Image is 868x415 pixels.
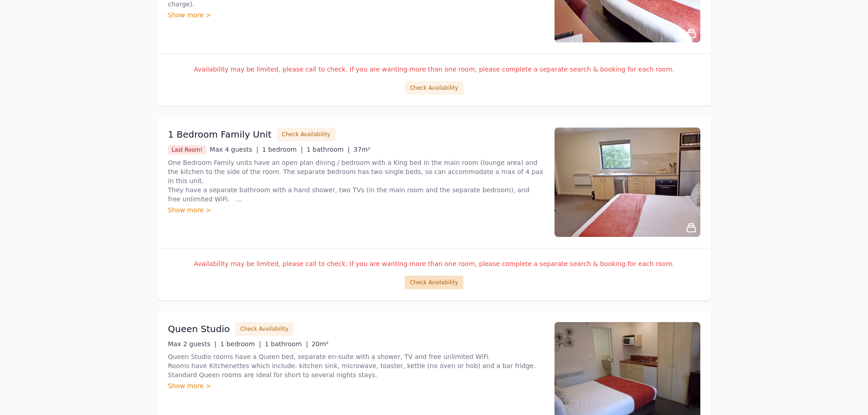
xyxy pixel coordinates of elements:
[405,81,463,95] button: Check Availability
[168,205,544,215] div: Show more >
[235,322,293,336] button: Check Availability
[265,340,308,348] span: 1 bathroom |
[168,340,217,348] span: Max 2 guests |
[168,65,700,74] p: Availability may be limited, please call to check. If you are wanting more than one room, please ...
[168,145,206,154] span: Last Room!
[405,276,463,289] button: Check Availability
[168,128,272,141] h3: 1 Bedroom Family Unit
[168,381,544,390] div: Show more >
[354,146,370,153] span: 37m²
[312,340,329,348] span: 20m²
[168,323,230,335] h3: Queen Studio
[168,10,544,20] div: Show more >
[168,259,700,268] p: Availability may be limited, please call to check. If you are wanting more than one room, please ...
[210,146,258,153] span: Max 4 guests |
[307,146,350,153] span: 1 bathroom |
[262,146,303,153] span: 1 bedroom |
[168,352,544,379] p: Queen Studio rooms have a Queen bed, separate en-suite with a shower, TV and free unlimited WiFi....
[220,340,261,348] span: 1 bedroom |
[277,128,335,141] button: Check Availability
[168,158,544,204] p: One Bedroom Family units have an open plan dining / bedroom with a King bed in the main room (lou...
